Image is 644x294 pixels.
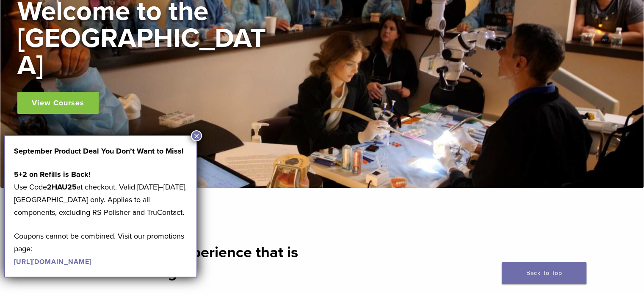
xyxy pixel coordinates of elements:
[14,146,184,156] strong: September Product Deal You Don’t Want to Miss!
[14,230,188,268] p: Coupons cannot be combined. Visit our promotions page:
[502,262,586,284] a: Back To Top
[14,168,188,219] p: Use Code at checkout. Valid [DATE]–[DATE], [GEOGRAPHIC_DATA] only. Applies to all components, exc...
[17,92,99,114] a: View Courses
[14,170,91,179] strong: 5+2 on Refills is Back!
[191,130,202,141] button: Close
[14,258,91,266] a: [URL][DOMAIN_NAME]
[47,182,77,192] strong: 2HAU25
